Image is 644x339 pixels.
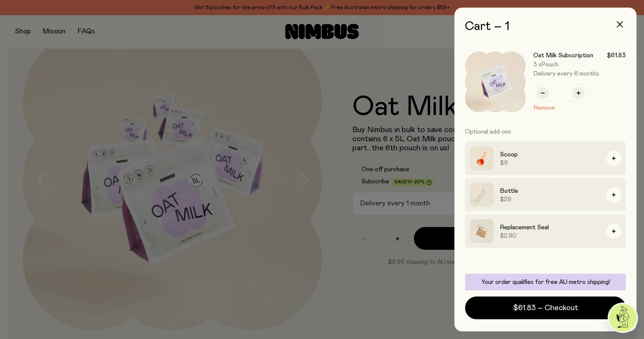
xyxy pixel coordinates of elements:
h3: Replacement Seal [500,223,600,232]
button: Remove [533,103,555,112]
span: Delivery every 6 months [533,70,626,77]
h3: Scoop [500,150,600,159]
h3: Optional add-ons [465,122,626,142]
span: 3 x [533,61,541,68]
span: $61.83 [607,52,626,59]
span: Pouch [541,61,558,68]
span: $2.90 [500,232,600,240]
p: Your order qualifies for free AU metro shipping! [470,278,621,286]
span: $29 [500,196,600,203]
h2: Cart – 1 [465,20,626,33]
img: agent [609,304,637,332]
h3: Bottle [500,186,600,196]
span: $9 [500,159,600,167]
span: $61.83 – Checkout [513,303,578,313]
h3: Oat Milk Subscription [533,52,593,59]
button: $61.83 – Checkout [465,296,626,319]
